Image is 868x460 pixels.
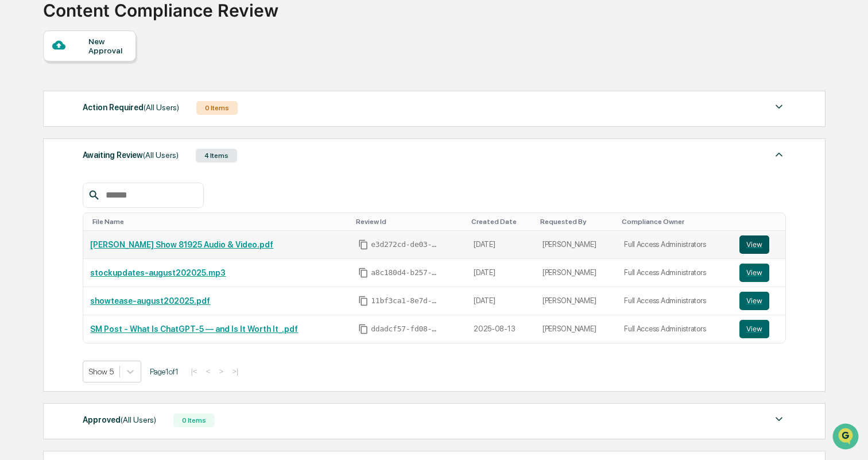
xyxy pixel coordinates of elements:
a: Powered byPylon [81,194,139,203]
td: [PERSON_NAME] [536,231,617,259]
a: 🗄️Attestations [79,140,147,161]
td: 2025-08-13 [467,315,536,343]
span: Page 1 of 1 [150,367,179,376]
span: Copy Id [358,296,369,306]
td: [PERSON_NAME] [536,287,617,315]
div: Awaiting Review [83,148,179,163]
span: ddadcf57-fd08-41e6-98c5-838581d9d9ef [371,324,440,334]
a: stockupdates-august202025.mp3 [90,268,226,277]
td: [DATE] [467,231,536,259]
div: 🖐️ [11,146,21,155]
div: New Approval [88,37,127,55]
div: Toggle SortBy [356,218,462,226]
td: [PERSON_NAME] [536,259,617,287]
span: Copy Id [358,268,369,278]
a: View [739,320,778,338]
td: Full Access Administrators [617,287,733,315]
div: We're available if you need us! [39,99,145,109]
a: View [739,235,778,254]
button: View [739,264,769,282]
td: Full Access Administrators [617,315,733,343]
a: [PERSON_NAME] Show 81925 Audio & Video.pdf [90,240,273,249]
a: 🔎Data Lookup [7,162,77,183]
button: > [215,366,227,376]
button: < [203,366,214,376]
div: 0 Items [196,101,238,115]
span: Attestations [95,145,142,156]
span: Copy Id [358,324,369,334]
input: Clear [30,52,189,64]
div: Toggle SortBy [92,218,347,226]
img: caret [772,100,786,114]
button: View [739,320,769,338]
div: Toggle SortBy [540,218,613,226]
p: How can we help? [11,24,209,42]
div: Toggle SortBy [622,218,728,226]
button: >| [228,366,242,376]
span: Preclearance [23,145,74,156]
div: Approved [83,412,156,427]
a: View [739,264,778,282]
span: (All Users) [121,415,156,424]
span: e3d272cd-de03-481b-9648-70298ac51d5a [371,240,440,249]
div: 🔎 [11,168,21,177]
span: Pylon [114,195,139,203]
span: a8c180d4-b257-4fef-bcc1-a6e7c95cf00d [371,268,440,277]
div: Action Required [83,100,179,115]
iframe: Open customer support [831,422,862,453]
img: 1746055101610-c473b297-6a78-478c-a979-82029cc54cd1 [11,88,32,109]
span: Copy Id [358,239,369,250]
div: Toggle SortBy [742,218,781,226]
div: 4 Items [196,149,237,163]
img: caret [772,148,786,161]
a: 🖐️Preclearance [7,140,79,161]
span: Data Lookup [23,167,72,178]
button: View [739,235,769,254]
div: Start new chat [39,88,188,99]
div: 🗄️ [83,146,92,155]
button: |< [187,366,200,376]
a: SM Post - What Is ChatGPT-5 — and Is It Worth It_.pdf [90,324,298,334]
button: Start new chat [195,91,209,105]
a: showtease-august202025.pdf [90,296,210,306]
td: [DATE] [467,287,536,315]
td: [DATE] [467,259,536,287]
td: [PERSON_NAME] [536,315,617,343]
a: View [739,292,778,310]
span: (All Users) [144,103,179,112]
td: Full Access Administrators [617,259,733,287]
span: 11bf3ca1-8e7d-4017-8036-a1bbf8ff9080 [371,296,440,306]
button: View [739,292,769,310]
td: Full Access Administrators [617,231,733,259]
img: caret [772,412,786,426]
span: (All Users) [143,150,179,160]
div: 0 Items [173,413,215,427]
div: Toggle SortBy [471,218,531,226]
